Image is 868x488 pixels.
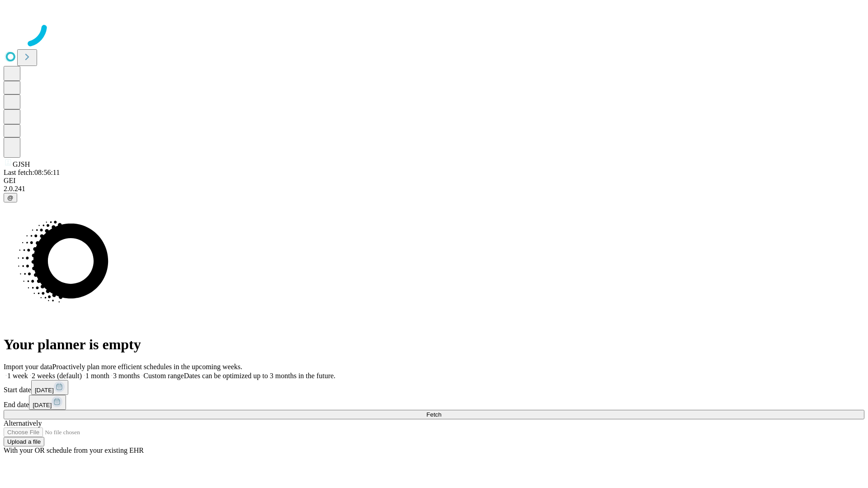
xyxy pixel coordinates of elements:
[4,395,864,410] div: End date
[4,177,864,185] div: GEI
[4,410,864,419] button: Fetch
[13,160,30,168] span: GJSH
[7,194,14,201] span: @
[4,193,17,202] button: @
[32,372,82,380] span: 2 weeks (default)
[4,437,44,446] button: Upload a file
[4,446,144,454] span: With your OR schedule from your existing EHR
[4,336,864,353] h1: Your planner is empty
[4,380,864,395] div: Start date
[52,363,242,371] span: Proactively plan more efficient schedules in the upcoming weeks.
[4,169,60,176] span: Last fetch: 08:56:11
[426,411,441,418] span: Fetch
[4,185,864,193] div: 2.0.241
[29,395,66,410] button: [DATE]
[113,372,140,380] span: 3 months
[35,387,54,394] span: [DATE]
[4,419,42,427] span: Alternatively
[4,363,52,371] span: Import your data
[85,372,109,380] span: 1 month
[31,380,68,395] button: [DATE]
[7,372,28,380] span: 1 week
[143,372,184,380] span: Custom range
[184,372,335,380] span: Dates can be optimized up to 3 months in the future.
[33,402,52,408] span: [DATE]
